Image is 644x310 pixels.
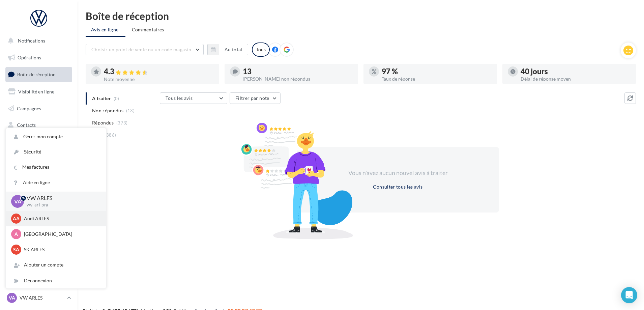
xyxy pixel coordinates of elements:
[104,68,214,76] div: 4.3
[6,129,106,144] a: Gérer mon compte
[6,175,106,190] a: Aide en ligne
[24,231,98,237] p: [GEOGRAPHIC_DATA]
[92,107,123,114] span: Non répondus
[160,92,227,104] button: Tous les avis
[370,183,425,191] button: Consulter tous les avis
[5,291,72,304] a: VA VW ARLES
[243,77,353,81] div: [PERSON_NAME] non répondus
[14,197,21,205] span: VA
[13,246,19,253] span: SA
[18,89,54,94] span: Visibilité en ligne
[13,215,20,222] span: AA
[18,38,45,44] span: Notifications
[27,202,95,208] p: vw-arl-pra
[24,215,98,222] p: Audi ARLES
[105,132,116,138] span: (386)
[243,68,353,75] div: 13
[24,246,98,253] p: SK ARLES
[340,169,456,177] div: Vous n'avez aucun nouvel avis à traiter
[18,55,41,60] span: Opérations
[116,120,128,125] span: (373)
[86,44,204,55] button: Choisir un point de vente ou un code magasin
[166,95,193,101] span: Tous les avis
[126,108,135,113] span: (13)
[14,231,18,237] span: A
[621,287,637,303] div: Open Intercom Messenger
[20,294,64,301] p: VW ARLES
[252,43,270,57] div: Tous
[219,44,248,55] button: Au total
[4,34,71,48] button: Notifications
[4,67,74,82] a: Boîte de réception
[4,152,74,166] a: Calendrier
[9,294,15,301] span: VA
[4,135,74,149] a: Médiathèque
[132,27,164,32] span: Commentaires
[382,77,492,81] div: Taux de réponse
[6,160,106,175] a: Mes factures
[6,257,106,273] div: Ajouter un compte
[4,118,74,132] a: Contacts
[230,92,281,104] button: Filtrer par note
[27,194,95,202] p: VW ARLES
[521,77,631,81] div: Délai de réponse moyen
[4,168,74,188] a: ASSETS PERSONNALISABLES
[4,102,74,116] a: Campagnes
[4,51,74,65] a: Opérations
[17,122,36,128] span: Contacts
[86,11,636,21] div: Boîte de réception
[4,85,74,99] a: Visibilité en ligne
[91,47,191,52] span: Choisir un point de vente ou un code magasin
[17,72,56,77] span: Boîte de réception
[207,44,248,55] button: Au total
[6,144,106,160] a: Sécurité
[382,68,492,75] div: 97 %
[17,105,41,111] span: Campagnes
[6,273,106,288] div: Déconnexion
[521,68,631,75] div: 40 jours
[92,119,114,126] span: Répondus
[104,77,214,82] div: Note moyenne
